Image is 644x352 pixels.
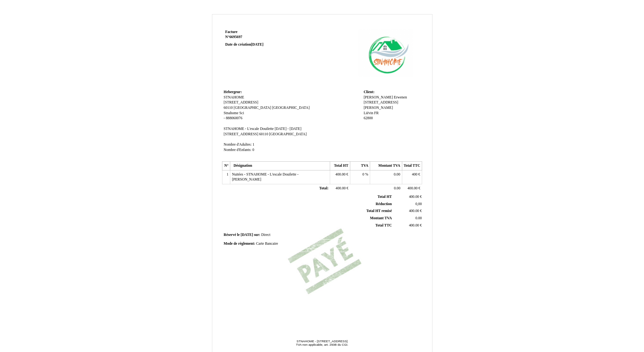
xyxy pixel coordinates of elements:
span: Erwenen [394,95,407,99]
span: 400.00 [409,223,419,227]
th: Total TTC [402,162,422,170]
td: € [330,184,350,193]
span: 400.00 [336,186,346,190]
span: Réduction [376,202,392,206]
td: % [350,170,370,184]
span: Montant TVA [370,216,392,220]
span: 0.00 [416,216,422,220]
span: Nombre d'Enfants: [224,148,251,152]
th: N° [222,162,230,170]
th: TVA [350,162,370,170]
span: [DATE] [241,233,253,237]
span: Hebergeur: [224,90,242,94]
span: 0.00 [394,172,400,176]
span: Sci [239,111,244,115]
span: 400.00 [409,209,419,213]
span: 400.00 [336,172,346,176]
span: TVA non applicable, art. 293B du CGI. [296,343,348,346]
span: FR [374,111,379,115]
td: € [393,208,423,215]
strong: N° [225,35,301,40]
td: € [402,170,422,184]
span: STNAHOME - [STREET_ADDRESS] [297,339,348,343]
td: € [330,170,350,184]
span: Client: [364,90,374,94]
span: [GEOGRAPHIC_DATA] [234,106,271,110]
strong: Date de création [225,42,263,47]
span: Facture [225,30,238,34]
span: 400.00 [409,195,419,199]
span: [STREET_ADDRESS] [224,100,258,104]
span: 888060076 [226,116,243,120]
span: 0 [363,172,365,176]
span: 400 [412,172,418,176]
span: 0.00 [394,186,400,190]
span: Nuitées - STNAHOME - L'escale Douilette - [PERSON_NAME] [232,172,298,182]
td: € [393,193,423,200]
img: logo [351,30,421,77]
span: [GEOGRAPHIC_DATA] [272,106,310,110]
span: STNAHOME - L'escale Douilette [224,127,274,131]
span: Mode de règlement: [224,242,255,246]
span: Liévin [364,111,373,115]
td: 1 [222,170,230,184]
span: [DATE] - [DATE] [275,127,302,131]
span: Total: [319,186,328,190]
th: Total HT [330,162,350,170]
span: 400.00 [408,186,418,190]
span: 1 [253,142,255,147]
span: [DATE] [251,42,263,47]
span: [STREET_ADDRESS][PERSON_NAME] [364,100,398,110]
td: € [402,184,422,193]
span: Nombre d'Adultes: [224,142,252,147]
span: 6695697 [229,35,242,39]
th: Montant TVA [370,162,402,170]
span: sur: [254,233,260,237]
span: [STREET_ADDRESS] [224,132,258,136]
span: - [224,116,225,120]
span: Total HT remisé [366,209,392,213]
span: Stnahome [224,111,239,115]
td: € [393,222,423,229]
span: [PERSON_NAME] [364,95,393,99]
span: [GEOGRAPHIC_DATA] [269,132,307,136]
span: Réservé le [224,233,240,237]
span: Total TTC [376,223,392,227]
span: 0,00 [416,202,422,206]
span: 0 [252,148,254,152]
span: STNAHOME [224,95,244,99]
span: Total HT [378,195,392,199]
span: 62800 [364,116,373,120]
span: 60110 [224,106,233,110]
span: 60110 [259,132,268,136]
span: Carte Bancaire [256,242,278,246]
th: Désignation [230,162,330,170]
span: Direct [261,233,270,237]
